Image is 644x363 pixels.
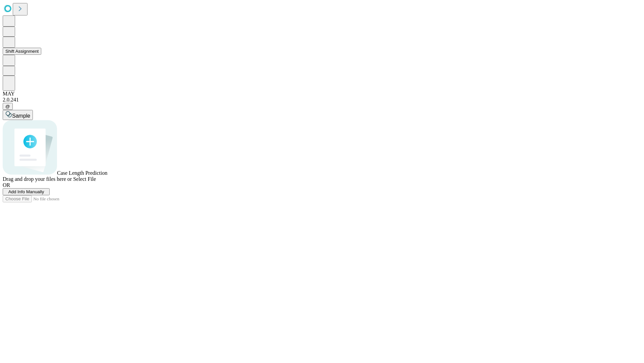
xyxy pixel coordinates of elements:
[3,91,641,97] div: MAY
[3,176,72,182] span: Drag and drop your files here or
[57,170,107,176] span: Case Length Prediction
[3,182,10,188] span: OR
[12,113,30,119] span: Sample
[73,176,96,182] span: Select File
[3,48,41,55] button: Shift Assignment
[3,97,641,103] div: 2.0.241
[8,189,44,194] span: Add Info Manually
[3,110,33,120] button: Sample
[5,104,10,109] span: @
[3,103,13,110] button: @
[3,188,50,195] button: Add Info Manually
